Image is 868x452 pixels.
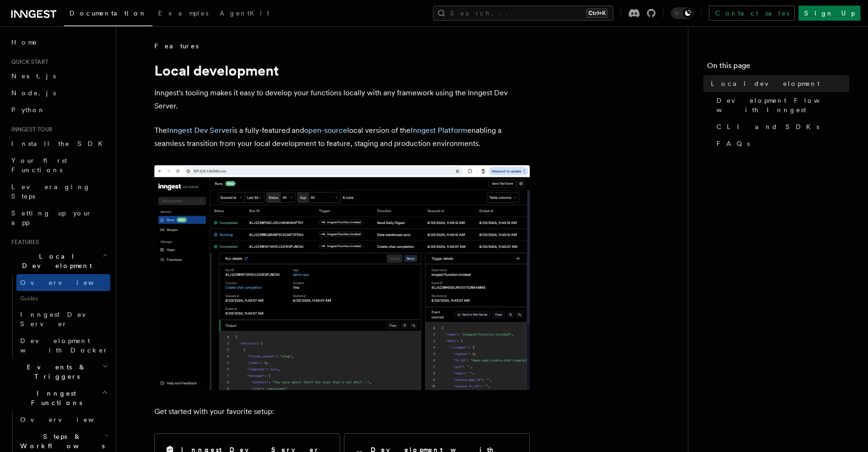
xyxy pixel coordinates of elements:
a: Next.js [8,68,110,84]
a: CLI and SDKs [713,118,849,135]
a: Inngest Platform [411,126,467,135]
span: CLI and SDKs [716,122,819,131]
span: Local Development [8,252,102,270]
a: Local development [707,75,849,92]
span: Overview [20,416,117,423]
h4: On this page [707,60,849,75]
a: AgentKit [214,3,275,25]
button: Toggle dark mode [671,8,693,19]
a: Inngest Dev Server [16,306,110,332]
h1: Local development [154,62,530,79]
span: Setting up your app [11,209,92,226]
a: Setting up your app [8,205,110,231]
span: Next.js [11,72,56,80]
span: Leveraging Steps [11,183,91,200]
span: Your first Functions [11,157,67,174]
button: Search...Ctrl+K [433,6,613,21]
a: Python [8,101,110,118]
p: Get started with your favorite setup: [154,405,530,418]
span: AgentKit [220,9,269,17]
span: Guides [16,291,110,306]
span: Steps & Workflows [16,432,105,451]
a: Your first Functions [8,152,110,178]
span: Development with Docker [20,337,108,354]
p: Inngest's tooling makes it easy to develop your functions locally with any framework using the In... [154,86,530,113]
span: Node.js [11,89,56,97]
a: Home [8,34,110,51]
span: Python [11,106,46,114]
span: Features [8,238,39,246]
a: Development with Docker [16,332,110,359]
span: Overview [20,279,117,286]
span: Inngest tour [8,126,53,133]
span: FAQs [716,139,750,148]
a: Sign Up [799,6,860,21]
a: Development Flow with Inngest [713,92,849,118]
a: Documentation [64,3,152,26]
span: Inngest Dev Server [20,311,100,328]
button: Local Development [8,248,110,274]
a: Leveraging Steps [8,178,110,205]
div: Local Development [8,274,110,359]
a: Inngest Dev Server [167,126,232,135]
a: Examples [152,3,214,25]
a: open-source [304,126,347,135]
button: Inngest Functions [8,385,110,411]
span: Home [11,38,38,47]
a: Contact sales [709,6,795,21]
p: The is a fully-featured and local version of the enabling a seamless transition from your local d... [154,124,530,150]
a: Overview [16,274,110,291]
button: Events & Triggers [8,359,110,385]
img: The Inngest Dev Server on the Functions page [154,165,530,390]
a: FAQs [713,135,849,152]
span: Development Flow with Inngest [716,96,849,115]
span: Install the SDK [11,140,108,147]
span: Local development [711,79,820,88]
span: Events & Triggers [8,362,102,381]
a: Overview [16,411,110,428]
span: Examples [158,9,208,17]
span: Inngest Functions [8,389,101,407]
span: Features [154,41,198,51]
a: Install the SDK [8,135,110,152]
a: Node.js [8,84,110,101]
span: Documentation [69,9,147,17]
kbd: Ctrl+K [586,8,608,18]
span: Quick start [8,58,48,66]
